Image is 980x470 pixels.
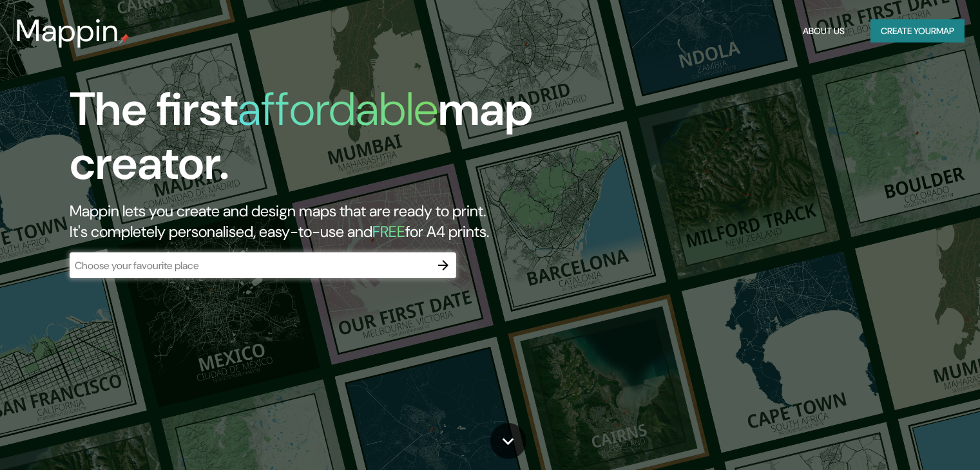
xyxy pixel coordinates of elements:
iframe: Help widget launcher [865,420,966,456]
input: Choose your favourite place [70,258,430,273]
h1: affordable [238,79,438,139]
img: mappin-pin [119,33,130,44]
h1: The first map creator. [70,82,560,201]
h3: Mappin [15,13,119,49]
h5: FREE [372,221,405,241]
button: About Us [798,19,850,43]
h2: Mappin lets you create and design maps that are ready to print. It's completely personalised, eas... [70,201,560,242]
button: Create yourmap [870,19,965,43]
